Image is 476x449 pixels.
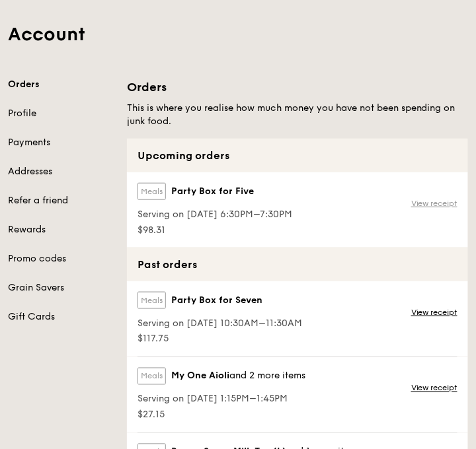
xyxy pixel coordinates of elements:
[138,317,302,330] span: Serving on [DATE] 10:30AM–11:30AM
[138,208,292,221] span: Serving on [DATE] 6:30PM–7:30PM
[138,292,166,309] label: Meals
[138,393,305,406] span: Serving on [DATE] 1:15PM–1:45PM
[8,136,111,149] a: Payments
[8,165,111,178] a: Addresses
[127,102,468,128] h5: This is where you realise how much money you have not been spending on junk food.
[411,307,457,318] a: View receipt
[8,22,468,46] h1: Account
[8,107,111,120] a: Profile
[138,183,166,200] label: Meals
[229,370,305,382] span: and 2 more items
[171,370,229,383] span: My One Aioli
[138,333,302,346] span: $117.75
[138,224,292,237] span: $98.31
[8,194,111,207] a: Refer a friend
[8,310,111,324] a: Gift Cards
[8,252,111,265] a: Promo codes
[8,223,111,236] a: Rewards
[171,185,254,198] span: Party Box for Five
[127,248,468,281] div: Past orders
[127,78,468,96] h1: Orders
[8,78,111,91] a: Orders
[411,198,457,209] a: View receipt
[171,294,262,307] span: Party Box for Seven
[127,139,468,172] div: Upcoming orders
[138,409,305,422] span: $27.15
[138,368,166,385] label: Meals
[8,281,111,294] a: Grain Savers
[411,383,457,394] a: View receipt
